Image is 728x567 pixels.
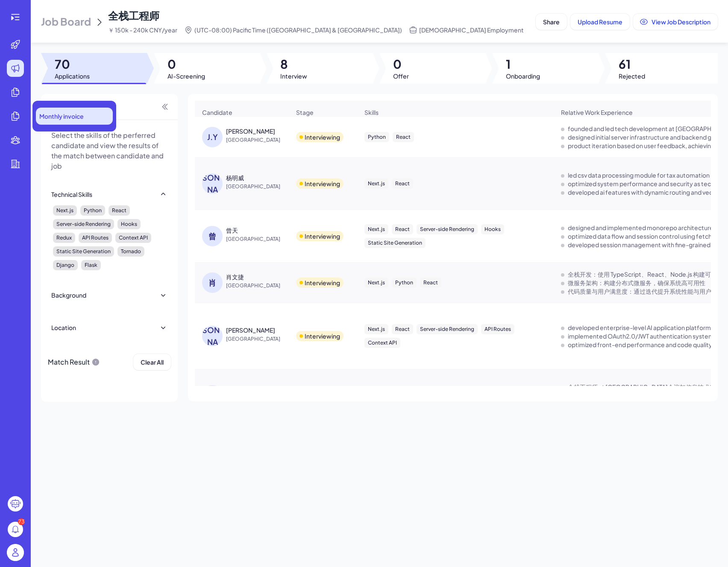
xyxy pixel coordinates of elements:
[51,190,92,199] div: Technical Skills
[226,136,290,144] span: [GEOGRAPHIC_DATA]
[51,323,76,332] div: Location
[364,132,389,142] div: Python
[226,173,244,182] div: 杨明威
[202,173,223,194] div: [PERSON_NAME]
[51,291,86,299] div: Background
[417,224,478,234] div: Server-side Rendering
[226,281,290,290] span: [GEOGRAPHIC_DATA]
[202,385,223,406] div: 梁
[392,278,417,288] div: Python
[202,108,232,117] span: Candidate
[53,219,114,229] div: Server-side Rendering
[80,205,105,216] div: Python
[568,340,712,349] div: optimized front-end performance and code quality
[202,127,223,147] div: J.Y
[18,518,25,525] div: 73
[506,72,540,80] span: Onboarding
[506,56,540,72] span: 1
[652,18,710,26] span: View Job Description
[202,272,223,293] div: 肖
[481,224,504,234] div: Hooks
[226,127,275,135] div: Jiang Yin
[305,232,340,240] div: Interviewing
[633,14,718,30] button: View Job Description
[226,226,238,234] div: 曾天
[296,108,314,117] span: Stage
[568,278,705,287] div: 微服务架构：构建分布式微服务，确保系统高可用性
[226,182,290,191] span: [GEOGRAPHIC_DATA]
[81,260,101,270] div: Flask
[141,358,164,366] span: Clear All
[392,324,413,334] div: React
[568,171,710,179] div: led csv data processing module for tax automation
[536,14,567,30] button: Share
[619,56,645,72] span: 61
[364,238,426,248] div: Static Site Generation
[420,278,441,288] div: React
[280,72,307,80] span: Interview
[226,326,275,334] div: 李炯
[194,26,402,34] span: (UTC-08:00) Pacific Time ([GEOGRAPHIC_DATA] & [GEOGRAPHIC_DATA])
[561,108,633,117] span: Relative Work Experience
[53,205,77,216] div: Next.js
[393,72,409,80] span: Offer
[392,178,413,189] div: React
[305,332,340,340] div: Interviewing
[417,324,478,334] div: Server-side Rendering
[570,14,630,30] button: Upload Resume
[167,56,205,72] span: 0
[578,18,622,26] span: Upload Resume
[568,323,714,332] div: developed enterprise-level AI application platforms
[419,26,524,34] span: [DEMOGRAPHIC_DATA] Employment
[393,56,409,72] span: 0
[167,72,205,80] span: AI-Screening
[202,226,223,246] div: 曾
[51,130,167,171] p: Select the skills of the perferred candidate and view the results of the match between candidate ...
[364,108,379,117] span: Skills
[115,233,151,243] div: Context API
[226,335,290,343] span: [GEOGRAPHIC_DATA]
[48,354,100,370] div: Match Result
[117,246,144,257] div: Tornado
[364,324,388,334] div: Next.js
[305,179,340,188] div: Interviewing
[305,133,340,141] div: Interviewing
[543,18,560,26] span: Share
[393,132,414,142] div: React
[53,260,78,270] div: Django
[392,224,413,234] div: React
[280,56,307,72] span: 8
[226,272,244,281] div: 肖文捷
[364,224,388,234] div: Next.js
[108,9,159,22] span: 全栈工程师
[53,233,75,243] div: Redux
[364,178,388,189] div: Next.js
[364,338,400,348] div: Context API
[108,26,177,34] span: ￥ 150k - 240k CNY/year
[305,278,340,287] div: Interviewing
[41,15,91,28] span: Job Board
[79,233,112,243] div: API Routes
[226,235,290,243] span: [GEOGRAPHIC_DATA]
[7,544,24,561] img: user_logo.png
[133,354,171,370] button: Clear All
[568,332,717,340] div: implemented OAuth2.0/JWT authentication systems
[55,72,90,80] span: Applications
[364,278,388,288] div: Next.js
[226,385,275,394] div: 梁林
[619,72,645,80] span: Rejected
[55,56,90,72] span: 70
[39,112,84,120] span: Monthly invoice
[53,246,114,257] div: Static Site Generation
[109,205,130,216] div: React
[202,326,223,346] div: [PERSON_NAME]
[117,219,141,229] div: Hooks
[481,324,514,334] div: API Routes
